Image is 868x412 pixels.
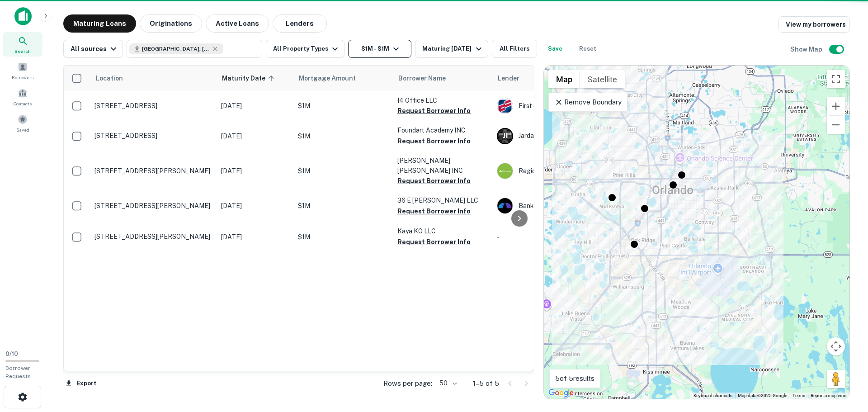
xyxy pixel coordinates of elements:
[398,73,446,84] span: Borrower Name
[497,198,513,213] img: picture
[221,201,289,211] p: [DATE]
[415,40,488,58] button: Maturing [DATE]
[383,378,432,389] p: Rows per page:
[827,116,845,134] button: Zoom out
[293,66,393,91] th: Mortgage Amount
[498,73,519,84] span: Lender
[790,44,824,54] h6: Show Map
[793,393,805,398] a: Terms (opens in new tab)
[422,43,484,54] div: Maturing [DATE]
[397,237,471,247] button: Request Borrower Info
[492,66,637,91] th: Lender
[298,201,388,211] p: $1M
[497,98,632,114] div: First-citizens Bank & Trust Company
[497,128,632,144] div: Jardack Investment Corporation
[497,163,632,179] div: Regions Bank
[497,163,513,179] img: picture
[397,226,488,236] p: Kaya KO LLC
[142,45,210,53] span: [GEOGRAPHIC_DATA], [GEOGRAPHIC_DATA], [GEOGRAPHIC_DATA]
[5,350,18,357] span: 0 / 10
[397,206,471,217] button: Request Borrower Info
[827,370,845,388] button: Drag Pegman onto the map to open Street View
[140,14,202,33] button: Originations
[3,85,42,109] a: Contacts
[221,101,289,111] p: [DATE]
[217,66,293,91] th: Maturity Date
[497,98,513,114] img: picture
[221,131,289,141] p: [DATE]
[397,175,471,186] button: Request Borrower Info
[397,125,488,135] p: Foundart Academy INC
[16,126,29,133] span: Saved
[823,311,868,354] iframe: Chat Widget
[14,47,31,55] span: Search
[573,40,602,58] button: Reset
[94,202,212,210] p: [STREET_ADDRESS][PERSON_NAME]
[94,232,212,241] p: [STREET_ADDRESS][PERSON_NAME]
[5,365,31,379] span: Borrower Requests
[397,156,488,175] p: [PERSON_NAME] [PERSON_NAME] INC
[63,14,136,33] button: Maturing Loans
[94,167,212,175] p: [STREET_ADDRESS][PERSON_NAME]
[273,14,327,33] button: Lenders
[94,132,212,140] p: [STREET_ADDRESS]
[397,136,471,147] button: Request Borrower Info
[14,7,32,25] img: capitalize-icon.png
[71,43,119,54] div: All sources
[393,66,492,91] th: Borrower Name
[554,97,622,108] p: Remove Boundary
[503,131,507,141] p: J I
[222,73,277,84] span: Maturity Date
[63,377,99,390] button: Export
[548,70,580,88] button: Show street map
[397,195,488,205] p: 36 E [PERSON_NAME] LLC
[298,131,388,141] p: $1M
[3,111,42,135] a: Saved
[90,66,217,91] th: Location
[436,377,458,390] div: 50
[827,70,845,88] button: Toggle fullscreen view
[266,40,344,58] button: All Property Types
[3,58,42,83] a: Borrowers
[298,232,388,242] p: $1M
[473,378,499,389] p: 1–5 of 5
[811,393,847,398] a: Report a map error
[497,198,632,214] div: Bankunited
[298,101,388,111] p: $1M
[544,66,849,399] div: 0 0
[95,73,123,84] span: Location
[298,166,388,176] p: $1M
[580,70,625,88] button: Show satellite imagery
[397,95,488,105] p: I4 Office LLC
[778,16,850,33] a: View my borrowers
[546,387,576,399] a: Open this area in Google Maps (opens a new window)
[546,387,576,399] img: Google
[738,393,787,398] span: Map data ©2025 Google
[397,105,471,116] button: Request Borrower Info
[541,40,570,58] button: Save your search to get updates of matches that match your search criteria.
[14,100,32,107] span: Contacts
[206,14,269,33] button: Active Loans
[63,40,123,58] button: All sources
[827,97,845,115] button: Zoom in
[348,40,411,58] button: $1M - $1M
[693,393,732,399] button: Keyboard shortcuts
[497,232,632,242] p: -
[555,373,594,384] p: 5 of 5 results
[492,40,537,58] button: All Filters
[299,73,368,84] span: Mortgage Amount
[221,166,289,176] p: [DATE]
[94,102,212,110] p: [STREET_ADDRESS]
[3,32,42,57] a: Search
[221,232,289,242] p: [DATE]
[12,74,33,81] span: Borrowers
